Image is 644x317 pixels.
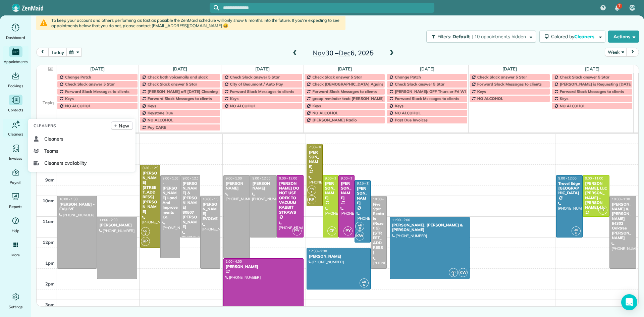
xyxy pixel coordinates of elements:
[65,89,129,94] span: Forward Slack Messages to clients
[423,31,536,43] a: Filters: Default | 10 appointments hidden
[44,148,58,154] span: Teams
[11,252,20,258] span: More
[357,186,369,206] div: [PERSON_NAME]
[148,110,173,115] span: Keystone Due
[148,89,240,94] span: [PERSON_NAME] off [DATE] Cleaning Restaurant
[142,171,158,214] div: [PERSON_NAME] [STREET_ADDRESS][PERSON_NAME]
[65,96,74,101] span: Keys
[341,176,359,180] span: 9:00 - 12:00
[148,82,197,87] span: Check Slack answer 5 Star
[343,226,353,235] span: PY
[48,48,67,57] button: today
[3,22,29,41] a: Dashboard
[90,66,105,71] a: [DATE]
[141,231,150,237] small: 1
[3,292,29,310] a: Settings
[143,229,147,232] span: CG
[560,103,586,108] span: NO ALCOHOL
[279,181,302,215] div: [PERSON_NAME] DO NOT USE OREK TO VACUUM RABBIT STRAWS
[325,176,343,180] span: 9:00 - 12:00
[477,82,542,87] span: Forward Slack Messages to clients
[141,237,150,246] span: RP
[255,66,270,71] a: [DATE]
[452,34,470,40] span: Default
[43,198,55,203] span: 10am
[356,225,364,232] small: 6
[395,96,459,101] span: Forward Slack Messages to clients
[362,280,366,284] span: AR
[148,117,173,122] span: NO ALCOHOL
[182,176,201,180] span: 9:00 - 12:00
[143,166,161,170] span: 8:30 - 12:30
[226,259,242,264] span: 1:00 - 4:00
[34,122,56,129] span: Cleaners
[252,181,275,191] div: [PERSON_NAME]
[9,203,22,210] span: Reports
[309,150,321,169] div: [PERSON_NAME]
[3,215,29,234] a: Help
[252,176,270,180] span: 9:00 - 12:00
[225,264,302,269] div: [PERSON_NAME]
[312,103,321,108] span: Keys
[426,31,536,43] button: Filters: Default | 10 appointments hidden
[45,177,55,182] span: 9am
[618,3,621,9] span: 7
[395,89,476,94] span: [PERSON_NAME]: OFF Thurs or Fri WEEKLY
[312,96,384,101] span: group reminder text: [PERSON_NAME]
[325,181,337,201] div: [PERSON_NAME]
[327,226,336,235] span: CF
[148,74,208,80] span: Check both voicemails and slack
[202,202,218,221] div: [PERSON_NAME] EVOLVE
[230,82,283,87] span: City of Beaumont / Auto Pay
[59,202,95,212] div: [PERSON_NAME] - EVOLVE
[162,181,178,220] div: - [PERSON_NAME] Land And Improvements Co.
[420,66,434,71] a: [DATE]
[626,48,639,57] button: next
[373,197,391,201] span: 10:00 - 1:30
[310,187,314,191] span: CG
[395,117,428,122] span: Past Due Invoices
[340,181,353,201] div: [PERSON_NAME]
[44,136,63,142] span: Cleaners
[45,302,55,307] span: 3pm
[65,82,115,87] span: Check Slack answer 5 Star
[8,131,23,138] span: Cleaners
[312,117,357,122] span: [PERSON_NAME] Radio
[395,82,444,87] span: Check Slack answer 5 Star
[45,260,55,266] span: 1pm
[585,216,607,226] div: [PHONE_NUMBER]
[312,110,338,115] span: NO ALCOHOL
[3,143,29,162] a: Invoices
[598,206,607,215] span: CF
[449,272,458,278] small: 6
[560,74,609,80] span: Check Slack answer 5 Star
[312,89,377,94] span: Forward Slack Messages to clients
[451,270,455,273] span: AR
[558,181,581,196] div: Travel Edge [GEOGRAPHIC_DATA]
[437,34,451,40] span: Filters:
[307,195,316,204] span: RP
[148,125,166,130] span: Pay CARE
[585,66,599,71] a: [DATE]
[12,227,20,234] span: Help
[31,133,133,145] a: Cleaners
[4,58,28,65] span: Appointments
[312,82,410,87] span: Check [DEMOGRAPHIC_DATA] Against Spreadsheet
[585,181,607,210] div: [PERSON_NAME], LLC [PERSON_NAME] - [PERSON_NAME], Llc
[99,223,135,227] div: [PERSON_NAME]
[230,103,256,108] span: NO ALCOHOL
[395,110,421,115] span: NO ALCOHOL
[477,74,527,80] span: Check Slack answer 5 Star
[357,181,375,186] span: 9:15 - 12:15
[395,103,404,108] span: Keys
[312,74,362,80] span: Check Slack answer 5 Star
[338,66,352,71] a: [DATE]
[358,223,362,227] span: AR
[36,48,49,57] button: prev
[173,66,187,71] a: [DATE]
[148,96,212,101] span: Forward Slack Messages to clients
[472,34,526,40] span: | 10 appointments hidden
[45,281,55,286] span: 2pm
[279,176,297,180] span: 9:00 - 12:00
[572,230,580,236] small: 6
